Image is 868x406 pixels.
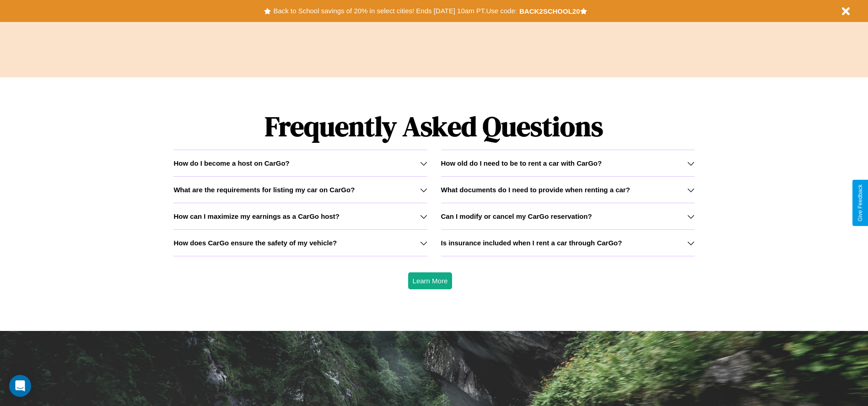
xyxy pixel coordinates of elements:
[441,159,602,167] h3: How old do I need to be to rent a car with CarGo?
[173,212,340,220] h3: How can I maximize my earnings as a CarGo host?
[9,375,31,397] div: Open Intercom Messenger
[271,5,519,17] button: Back to School savings of 20% in select cities! Ends [DATE] 10am PT.Use code:
[173,186,355,194] h3: What are the requirements for listing my car on CarGo?
[857,184,863,222] div: Give Feedback
[519,7,580,15] b: BACK2SCHOOL20
[408,272,453,289] button: Learn More
[173,239,337,247] h3: How does CarGo ensure the safety of my vehicle?
[441,239,622,247] h3: Is insurance included when I rent a car through CarGo?
[173,159,289,167] h3: How do I become a host on CarGo?
[441,186,630,194] h3: What documents do I need to provide when renting a car?
[173,103,694,150] h1: Frequently Asked Questions
[441,212,592,220] h3: Can I modify or cancel my CarGo reservation?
